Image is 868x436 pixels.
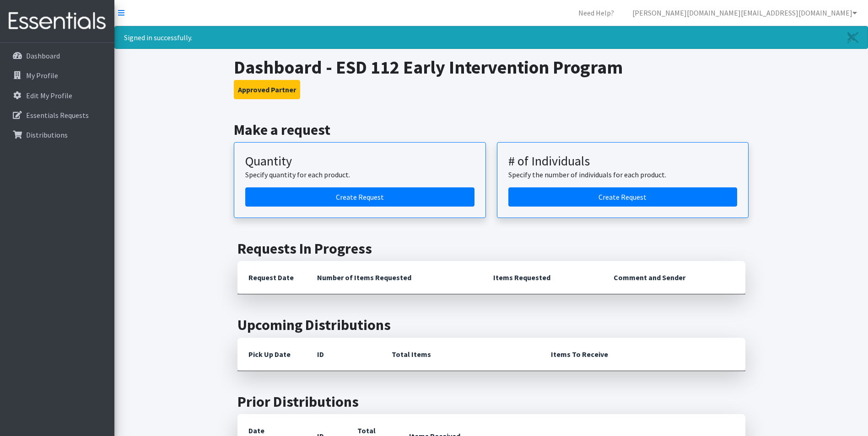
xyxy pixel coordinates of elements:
[245,169,474,180] p: Specify quantity for each product.
[4,86,111,105] a: Edit My Profile
[114,26,868,49] div: Signed in successfully.
[4,47,111,65] a: Dashboard
[26,51,60,60] p: Dashboard
[4,6,111,37] img: HumanEssentials
[26,111,89,120] p: Essentials Requests
[508,154,738,169] h3: # of Individuals
[508,169,738,180] p: Specify the number of individuals for each product.
[603,261,745,294] th: Comment and Sender
[4,106,111,124] a: Essentials Requests
[26,71,58,80] p: My Profile
[234,56,749,78] h1: Dashboard - ESD 112 Early Intervention Program
[306,338,381,371] th: ID
[4,66,111,85] a: My Profile
[571,4,621,22] a: Need Help?
[508,187,738,207] a: Create a request by number of individuals
[306,261,483,294] th: Number of Items Requested
[237,261,306,294] th: Request Date
[4,126,111,144] a: Distributions
[245,154,474,169] h3: Quantity
[482,261,603,294] th: Items Requested
[234,80,300,99] button: Approved Partner
[245,187,474,207] a: Create a request by quantity
[26,130,68,139] p: Distributions
[26,91,72,100] p: Edit My Profile
[540,338,745,371] th: Items To Receive
[234,121,749,138] h2: Make a request
[625,4,864,22] a: [PERSON_NAME][DOMAIN_NAME][EMAIL_ADDRESS][DOMAIN_NAME]
[237,338,306,371] th: Pick Up Date
[237,393,745,410] h2: Prior Distributions
[237,240,745,257] h2: Requests In Progress
[838,27,868,48] a: Close
[381,338,540,371] th: Total Items
[237,316,745,334] h2: Upcoming Distributions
